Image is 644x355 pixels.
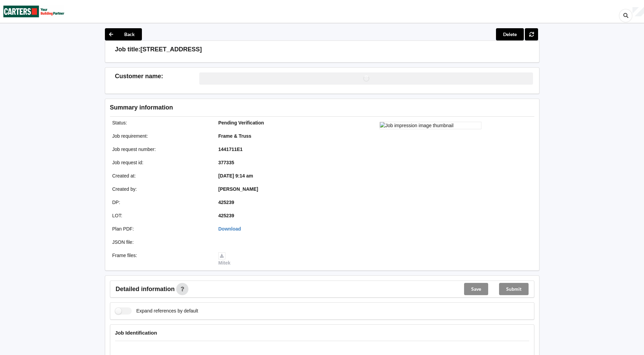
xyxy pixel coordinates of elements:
[108,172,214,179] div: Created at :
[108,199,214,206] div: DP :
[116,286,175,292] span: Detailed information
[218,133,251,139] b: Frame & Truss
[218,226,241,232] a: Download
[108,133,214,139] div: Job requirement :
[108,225,214,232] div: Plan PDF :
[3,0,65,22] img: Carters
[218,253,231,266] a: Mitek
[218,213,234,218] b: 425239
[218,200,234,205] b: 425239
[108,186,214,192] div: Created by :
[218,120,264,125] b: Pending Verification
[632,7,644,17] div: User Profile
[108,119,214,126] div: Status :
[108,159,214,166] div: Job request id :
[496,28,524,40] button: Delete
[115,307,198,315] label: Expand references by default
[108,252,214,266] div: Frame files :
[218,186,258,192] b: [PERSON_NAME]
[218,147,243,152] b: 1441711E1
[105,28,142,40] button: Back
[108,239,214,246] div: JSON file :
[218,173,253,179] b: [DATE] 9:14 am
[108,146,214,153] div: Job request number :
[115,329,529,336] h4: Job Identification
[115,72,200,80] h3: Customer name :
[110,104,426,112] h3: Summary information
[380,122,481,129] img: Job impression image thumbnail
[115,46,141,53] h3: Job title:
[108,212,214,219] div: LOT :
[218,160,234,165] b: 377335
[141,46,202,53] h3: [STREET_ADDRESS]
